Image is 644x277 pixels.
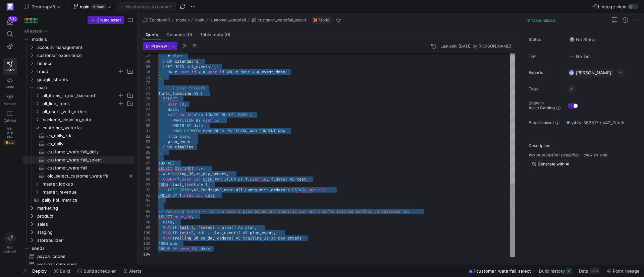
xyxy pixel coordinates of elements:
[168,53,170,59] span: e
[179,177,182,182] span: .
[143,101,150,107] div: 76
[143,107,150,112] div: 77
[168,69,172,75] span: ON
[163,171,165,177] span: a
[175,59,194,64] span: calendar
[240,69,250,75] span: date
[168,134,170,139] span: )
[189,187,191,193] span: `
[161,150,163,155] span: ,
[4,245,16,253] span: Get started
[3,58,17,75] a: Editor
[203,166,205,171] span: ,
[158,160,165,166] span: aux
[529,160,572,168] button: Generate with AI
[23,43,135,51] div: Press SPACE to select this row.
[23,252,135,260] a: paypal_codes​​​​​​
[179,193,182,198] span: f
[23,196,135,204] a: daily_kpi_metrics​​​​​​​​​​
[184,101,186,107] span: ,
[37,220,133,228] span: sales
[23,124,135,132] div: Press SPACE to select this row.
[3,16,17,28] button: 702
[224,32,230,37] span: (0)
[568,35,598,44] button: No statusNo Status
[569,54,575,59] img: No tier
[391,209,410,214] span: same day
[238,112,248,118] span: OVER
[203,177,212,182] span: OVER
[143,64,150,69] div: 69
[189,134,191,139] span: ,
[4,140,15,145] span: Beta
[168,101,184,107] span: user_id
[51,265,73,277] button: Build
[529,86,562,91] span: Tags
[143,155,150,160] div: 86
[195,18,204,22] span: main
[175,166,194,171] span: DISTINCT
[179,134,189,139] span: plan
[569,37,575,42] img: No status
[529,54,562,59] span: Tier
[569,54,591,59] span: No Tier
[191,187,233,193] span: y42_ZendropV3_main
[23,164,135,172] div: Press SPACE to select this row.
[143,203,150,209] div: 95
[23,2,63,11] button: ZendropV3
[74,265,119,277] button: Build scheduler
[23,116,135,124] div: Press SPACE to select this row.
[208,69,224,75] span: user_id
[143,198,150,203] div: 94
[37,68,117,75] span: fraud
[163,64,172,69] span: LEFT
[23,91,135,99] div: Press SPACE to select this row.
[576,265,602,277] button: Data520K
[163,144,172,150] span: FROM
[158,91,191,96] span: final_timeline
[158,85,205,91] span: -- Fill plan forward
[37,44,133,51] span: account management
[23,67,135,75] div: Press SPACE to select this row.
[42,196,127,204] span: daily_kpi_metrics​​​​​​​​​​
[571,120,630,125] span: y42y-362517 / y42_ZendropV3_main / customer_waterfall_select
[143,150,150,155] div: 85
[23,196,135,204] div: Press SPACE to select this row.
[43,100,117,108] span: all_line_items
[257,69,259,75] span: e
[97,18,121,22] span: Create asset
[3,108,17,125] a: Catalog
[37,261,127,268] span: webinar_data_seed​​​​​​
[273,177,276,182] span: .
[215,177,236,182] span: PARTITION
[175,64,184,69] span: JOIN
[37,76,133,83] span: google_sheets
[43,188,133,196] span: master_revenue
[143,134,150,139] div: 82
[143,59,150,64] div: 68
[161,75,163,80] span: ,
[175,177,177,182] span: (
[278,128,285,134] span: ROW
[158,75,161,80] span: )
[47,148,127,156] span: customer_waterfall_daily​​​​​​​​​​
[143,160,150,166] div: 87
[172,53,182,59] span: plan
[604,265,643,277] button: Point lineage
[146,32,158,37] span: Query
[158,166,172,171] span: SELECT
[47,172,127,180] span: old_select_customer_waterfall​​​​​​​​​​
[285,177,287,182] span: )
[91,4,106,9] span: default
[168,187,177,193] span: LEFT
[205,69,208,75] span: .
[176,18,190,22] span: models
[175,69,177,75] span: c
[323,187,325,193] span: )
[3,230,17,256] button: Getstarted
[569,70,574,75] div: GC
[172,134,177,139] span: AS
[143,214,150,219] div: 97
[290,177,294,182] span: AS
[172,123,184,128] span: ORDER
